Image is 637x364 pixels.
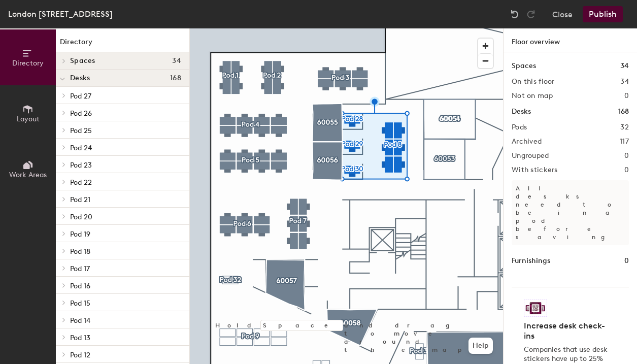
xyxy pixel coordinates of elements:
[620,123,629,131] h2: 32
[12,59,44,68] span: Directory
[70,126,92,135] span: Pod 25
[70,92,91,101] span: Pod 27
[172,57,181,65] span: 34
[512,138,542,146] h2: Archived
[624,166,629,174] h2: 0
[552,6,573,22] button: Close
[512,180,629,245] p: All desks need to be in a pod before saving
[620,138,629,146] h2: 117
[618,106,629,117] h1: 168
[170,74,181,82] span: 168
[70,264,90,273] span: Pod 17
[512,166,558,174] h2: With stickers
[56,37,189,52] h1: Directory
[70,316,90,325] span: Pod 14
[620,60,629,72] h1: 34
[70,57,95,65] span: Spaces
[512,255,550,267] h1: Furnishings
[70,230,90,239] span: Pod 19
[70,178,92,187] span: Pod 22
[512,106,531,117] h1: Desks
[512,60,536,72] h1: Spaces
[70,161,92,170] span: Pod 23
[9,171,47,179] span: Work Areas
[512,123,527,131] h2: Pods
[624,92,629,100] h2: 0
[524,321,611,341] h4: Increase desk check-ins
[70,247,90,256] span: Pod 18
[8,8,113,20] div: London [STREET_ADDRESS]
[70,282,90,290] span: Pod 16
[70,74,90,82] span: Desks
[620,78,629,86] h2: 34
[510,9,520,19] img: Undo
[512,92,553,100] h2: Not on map
[70,351,90,359] span: Pod 12
[468,338,493,354] button: Help
[624,255,629,267] h1: 0
[526,9,536,19] img: Redo
[70,195,90,204] span: Pod 21
[504,28,637,52] h1: Floor overview
[70,334,90,342] span: Pod 13
[524,300,547,317] img: Sticker logo
[70,213,92,221] span: Pod 20
[70,299,90,308] span: Pod 15
[70,109,92,118] span: Pod 26
[17,115,40,123] span: Layout
[512,152,549,160] h2: Ungrouped
[70,144,92,152] span: Pod 24
[583,6,623,22] button: Publish
[624,152,629,160] h2: 0
[512,78,555,86] h2: On this floor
